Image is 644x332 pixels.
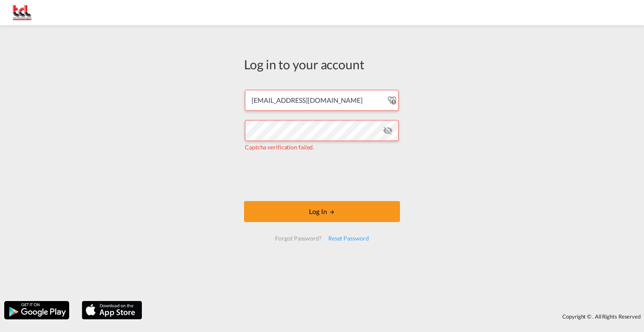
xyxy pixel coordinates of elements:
[244,201,400,222] button: LOGIN
[3,300,70,320] img: google.png
[272,231,325,246] div: Forgot Password?
[325,231,372,246] div: Reset Password
[13,3,31,22] img: 7f4c0620383011eea051fdf82ba72442.jpeg
[146,309,644,324] div: Copyright © . All Rights Reserved
[245,90,399,111] input: Enter email/phone number
[258,160,386,193] iframe: reCAPTCHA
[383,125,393,136] md-icon: icon-eye-off
[244,55,400,73] div: Log in to your account
[81,300,143,320] img: apple.png
[245,144,314,151] span: Captcha verification failed.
